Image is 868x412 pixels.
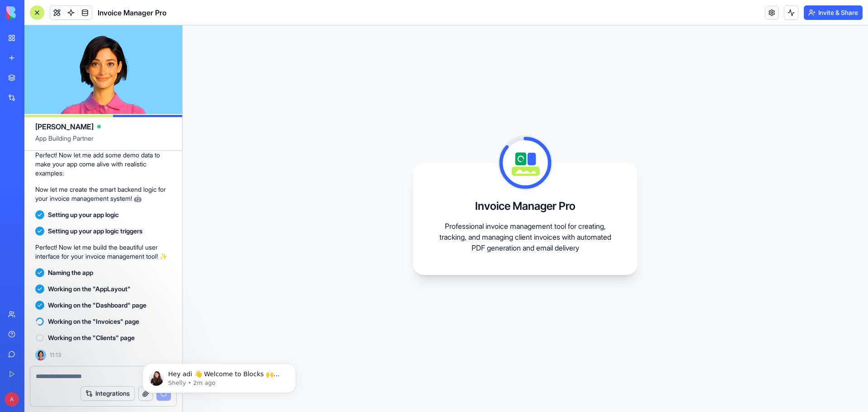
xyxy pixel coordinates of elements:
span: Working on the "AppLayout" [48,284,131,294]
span: Working on the "Clients" page [48,333,135,342]
span: Working on the "Dashboard" page [48,301,146,310]
span: App Building Partner [35,134,171,150]
p: Professional invoice management tool for creating, tracking, and managing client invoices with au... [435,221,616,253]
span: Working on the "Invoices" page [48,317,139,326]
img: logo [6,6,62,19]
button: Invite & Share [804,5,863,20]
p: Perfect! Now let me build the beautiful user interface for your invoice management tool! ✨ [35,243,171,261]
span: Naming the app [48,268,93,277]
span: [PERSON_NAME] [35,121,94,132]
span: Setting up your app logic triggers [48,227,142,236]
p: Now let me create the smart backend logic for your invoice management system! 🤖 [35,185,171,203]
img: Ella_00000_wcx2te.png [35,350,46,360]
span: Invoice Manager Pro [98,7,166,18]
iframe: Intercom notifications message [129,344,310,407]
span: 11:13 [50,351,61,359]
h3: Invoice Manager Pro [475,199,576,213]
button: Integrations [80,386,135,401]
span: A [5,392,19,407]
span: Setting up your app logic [48,210,119,219]
p: Perfect! Now let me add some demo data to make your app come alive with realistic examples: [35,151,171,178]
